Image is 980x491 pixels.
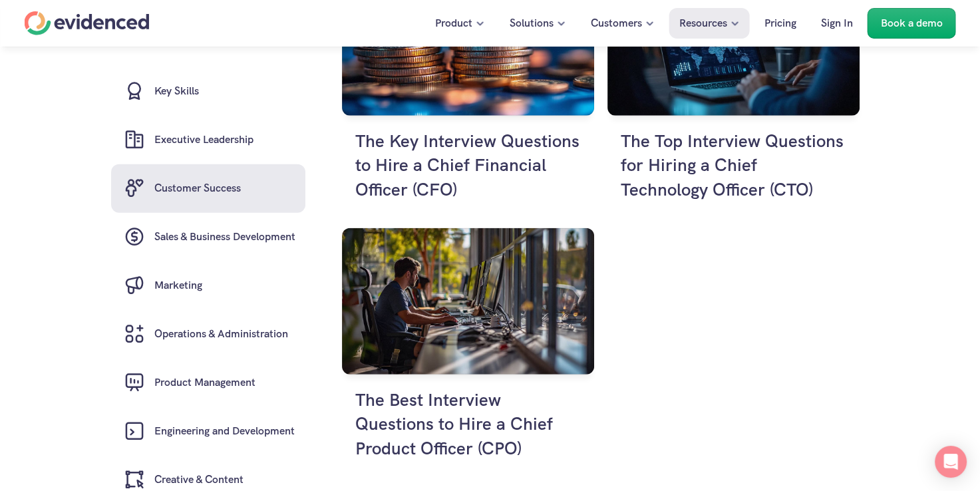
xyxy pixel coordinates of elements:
[111,115,305,164] a: Executive Leadership
[821,15,853,32] p: Sign In
[111,261,305,309] a: Marketing
[154,471,244,488] h6: Creative & Content
[111,309,305,358] a: Operations & Administration
[154,180,241,197] h6: Customer Success
[154,131,253,148] h6: Executive Leadership
[935,446,967,478] div: Open Intercom Messenger
[154,374,255,391] h6: Product Management
[811,8,863,39] a: Sign In
[154,277,202,294] h6: Marketing
[111,358,305,407] a: Product Management
[342,228,594,474] a: A CPO working on building a productThe Best Interview Questions to Hire a Chief Product Officer (...
[154,82,199,100] h6: Key Skills
[154,325,288,343] h6: Operations & Administration
[111,407,305,455] a: Engineering and Development
[591,15,642,32] p: Customers
[881,15,943,32] p: Book a demo
[154,228,295,245] h6: Sales & Business Development
[111,212,305,261] a: Sales & Business Development
[355,388,581,460] h4: The Best Interview Questions to Hire a Chief Product Officer (CPO)
[25,11,150,35] a: Home
[154,422,295,440] h6: Engineering and Development
[342,228,594,375] img: A CPO working on building a product
[111,164,305,212] a: Customer Success
[754,8,806,39] a: Pricing
[868,8,956,39] a: Book a demo
[679,15,727,32] p: Resources
[111,67,305,115] a: Key Skills
[355,129,581,202] h4: The Key Interview Questions to Hire a Chief Financial Officer (CFO)
[510,15,554,32] p: Solutions
[764,15,796,32] p: Pricing
[435,15,472,32] p: Product
[621,129,846,202] h4: The Top Interview Questions for Hiring a Chief Technology Officer (CTO)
